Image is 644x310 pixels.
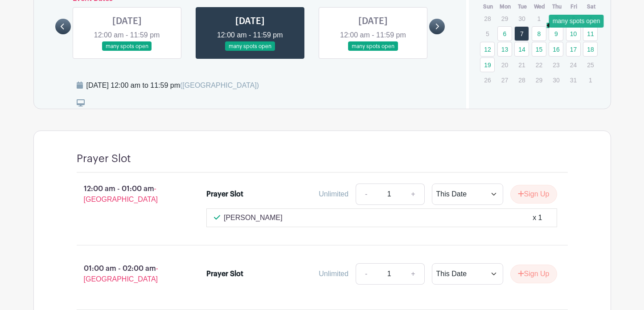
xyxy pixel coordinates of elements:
[497,42,512,57] a: 13
[548,2,566,11] th: Thu
[480,27,495,41] p: 5
[497,73,512,87] p: 27
[514,42,529,57] a: 14
[582,2,600,11] th: Sat
[532,12,546,25] p: 1
[356,184,376,205] a: -
[319,269,349,279] div: Unlimited
[514,2,531,11] th: Tue
[514,73,529,87] p: 28
[206,269,243,279] div: Prayer Slot
[480,73,495,87] p: 26
[583,73,598,87] p: 1
[514,58,529,72] p: 21
[549,26,563,41] a: 9
[497,12,512,25] p: 29
[510,185,557,204] button: Sign Up
[532,42,546,57] a: 15
[514,26,529,41] a: 7
[497,26,512,41] a: 6
[206,189,243,200] div: Prayer Slot
[402,184,424,205] a: +
[480,42,495,57] a: 12
[497,58,512,72] p: 20
[532,73,546,87] p: 29
[532,58,546,72] p: 22
[497,2,514,11] th: Mon
[86,80,259,91] div: [DATE] 12:00 am to 11:59 pm
[480,12,495,25] p: 28
[583,12,598,25] p: 4
[402,263,424,285] a: +
[62,260,193,288] p: 01:00 am - 02:00 am
[480,2,497,11] th: Sun
[319,189,349,200] div: Unlimited
[583,42,598,57] a: 18
[566,2,583,11] th: Fri
[533,212,542,223] div: x 1
[224,212,283,223] p: [PERSON_NAME]
[566,42,581,57] a: 17
[514,12,529,25] p: 30
[549,15,604,28] div: many spots open
[180,82,259,89] span: ([GEOGRAPHIC_DATA])
[549,12,563,25] p: 2
[480,57,495,72] a: 19
[549,42,563,57] a: 16
[531,2,549,11] th: Wed
[583,58,598,72] p: 25
[532,26,546,41] a: 8
[566,26,581,41] a: 10
[510,265,557,283] button: Sign Up
[356,263,376,285] a: -
[566,58,581,72] p: 24
[62,180,193,208] p: 12:00 am - 01:00 am
[566,12,581,25] p: 3
[566,73,581,87] p: 31
[549,73,563,87] p: 30
[549,58,563,72] p: 23
[77,152,131,165] h4: Prayer Slot
[583,26,598,41] a: 11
